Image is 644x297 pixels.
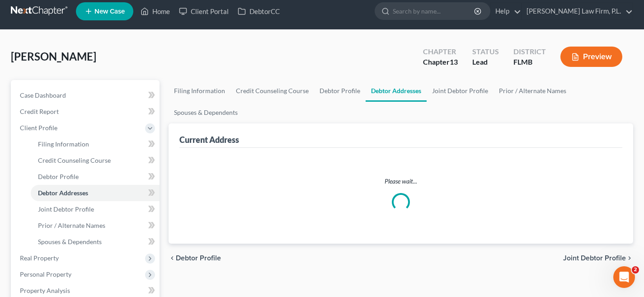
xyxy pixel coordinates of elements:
span: Property Analysis [20,287,70,294]
button: Preview [560,47,622,67]
a: Debtor Addresses [31,185,160,201]
span: Spouses & Dependents [38,238,102,245]
i: chevron_right [626,255,633,262]
a: Help [491,3,521,19]
span: Joint Debtor Profile [38,205,94,213]
div: Current Address [179,134,239,145]
span: Joint Debtor Profile [563,255,626,262]
span: Credit Report [20,108,59,115]
a: Client Portal [174,3,233,19]
a: Case Dashboard [13,87,160,104]
span: 2 [632,266,639,273]
input: Search by name... [393,3,475,19]
div: Chapter [423,47,458,57]
a: Prior / Alternate Names [494,80,572,102]
p: Please wait... [187,177,615,186]
a: Credit Report [13,104,160,120]
span: Case Dashboard [20,91,66,99]
span: Credit Counseling Course [38,156,111,164]
a: Filing Information [169,80,230,102]
span: Debtor Profile [176,255,221,262]
div: District [513,47,546,57]
a: Credit Counseling Course [31,152,160,169]
a: Spouses & Dependents [169,102,243,123]
a: Joint Debtor Profile [427,80,494,102]
iframe: Intercom live chat [613,266,635,288]
span: [PERSON_NAME] [11,50,96,63]
span: Prior / Alternate Names [38,222,105,229]
span: Debtor Addresses [38,189,88,197]
a: Joint Debtor Profile [31,201,160,217]
i: chevron_left [169,255,176,262]
span: Real Property [20,254,59,262]
a: Debtor Profile [314,80,366,102]
a: Debtor Profile [31,169,160,185]
a: [PERSON_NAME] Law Firm, P.L. [522,3,633,19]
span: 13 [450,57,458,66]
button: chevron_left Debtor Profile [169,255,221,262]
a: DebtorCC [233,3,284,19]
a: Filing Information [31,136,160,152]
a: Spouses & Dependents [31,234,160,250]
a: Debtor Addresses [366,80,427,102]
a: Home [136,3,174,19]
div: FLMB [513,57,546,67]
span: New Case [94,8,125,15]
button: Joint Debtor Profile chevron_right [563,255,633,262]
div: Status [472,47,499,57]
span: Client Profile [20,124,57,132]
span: Filing Information [38,140,89,148]
div: Chapter [423,57,458,67]
span: Personal Property [20,270,71,278]
a: Credit Counseling Course [230,80,314,102]
a: Prior / Alternate Names [31,217,160,234]
span: Debtor Profile [38,173,79,180]
div: Lead [472,57,499,67]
